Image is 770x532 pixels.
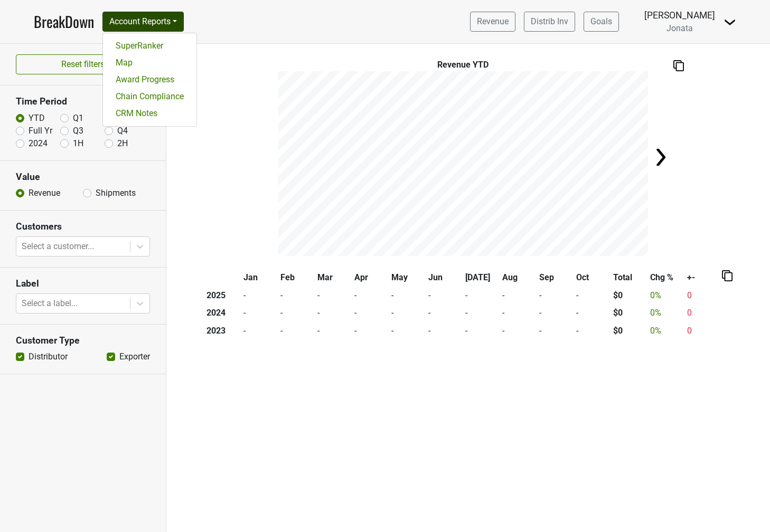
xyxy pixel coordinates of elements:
td: - [389,305,426,322]
a: Map [103,54,196,71]
h3: Label [16,278,150,289]
td: - [315,287,352,305]
th: Total [611,269,648,287]
img: Copy to clipboard [722,270,733,281]
td: - [389,322,426,340]
td: - [574,287,611,305]
td: - [463,322,500,340]
label: Revenue [29,187,60,199]
span: Jonata [666,23,693,33]
th: Feb [278,269,315,287]
h3: Customers [16,221,150,232]
th: +- [685,269,722,287]
td: - [500,322,537,340]
td: - [278,322,315,340]
th: $0 [611,305,648,322]
label: 2H [117,137,128,150]
label: YTD [29,112,45,125]
a: BreakDown [34,11,94,33]
td: 0 [685,322,722,340]
td: - [241,322,278,340]
td: - [352,287,389,305]
td: - [278,305,315,322]
td: - [574,305,611,322]
td: - [537,287,574,305]
td: - [315,322,352,340]
td: - [500,287,537,305]
th: Chg % [648,269,685,287]
th: Jun [426,269,463,287]
label: 1H [73,137,83,150]
label: Q1 [73,112,83,125]
label: 2024 [29,137,48,150]
td: 0 % [648,305,685,322]
th: Oct [574,269,611,287]
th: 2024 [204,305,241,322]
h3: Value [16,172,150,183]
th: [DATE] [463,269,500,287]
th: May [389,269,426,287]
div: Revenue YTD [278,59,648,71]
td: 0 % [648,322,685,340]
td: - [463,305,500,322]
th: 2025 [204,287,241,305]
th: 2023 [204,322,241,340]
a: Award Progress [103,71,196,88]
td: - [426,305,463,322]
th: Mar [315,269,352,287]
td: - [426,322,463,340]
label: Shipments [96,187,136,199]
label: Full Yr [29,125,52,137]
label: Distributor [29,350,68,363]
td: - [500,305,537,322]
a: Revenue [470,12,515,32]
th: $0 [611,287,648,305]
img: Copy to clipboard [673,60,684,71]
td: - [352,305,389,322]
td: 0 % [648,287,685,305]
td: 0 [685,287,722,305]
a: SuperRanker [103,37,196,54]
td: - [389,287,426,305]
td: - [537,322,574,340]
td: - [352,322,389,340]
a: Goals [584,12,619,32]
th: Jan [241,269,278,287]
label: Q4 [117,125,128,137]
label: Exporter [119,350,150,363]
td: 0 [685,305,722,322]
img: Dropdown Menu [724,16,736,28]
td: - [463,287,500,305]
th: Apr [352,269,389,287]
td: - [426,287,463,305]
div: [PERSON_NAME] [644,8,715,22]
th: Aug [500,269,537,287]
td: - [574,322,611,340]
th: Sep [537,269,574,287]
td: - [241,305,278,322]
a: Chain Compliance [103,88,196,105]
td: - [315,305,352,322]
td: - [278,287,315,305]
a: Distrib Inv [524,12,575,32]
label: Q3 [73,125,83,137]
button: Account Reports [102,12,184,32]
img: Arrow right [650,147,671,168]
div: Account Reports [102,33,197,127]
td: - [241,287,278,305]
a: CRM Notes [103,105,196,122]
h3: Time Period [16,96,150,107]
button: Reset filters [16,54,150,74]
h3: Customer Type [16,335,150,346]
th: $0 [611,322,648,340]
td: - [537,305,574,322]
